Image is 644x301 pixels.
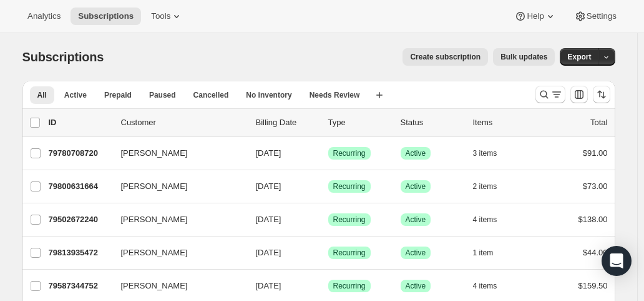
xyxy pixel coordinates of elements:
button: 4 items [473,277,511,295]
p: 79502672240 [49,213,111,226]
button: 4 items [473,211,511,228]
button: Export [560,48,598,66]
span: [DATE] [256,248,281,257]
span: Settings [587,11,617,21]
div: 79813935472[PERSON_NAME][DATE]SuccessRecurringSuccessActive1 item$44.00 [49,244,608,262]
div: Type [328,116,391,129]
div: Open Intercom Messenger [602,246,632,276]
button: Create new view [369,86,389,104]
span: All [37,90,47,100]
span: Subscriptions [78,11,134,21]
p: 79780708720 [49,147,111,160]
p: 79587344752 [49,280,111,292]
span: $73.00 [583,181,608,191]
button: Tools [144,8,190,25]
span: Tools [151,11,170,21]
span: Active [406,281,426,291]
span: Recurring [333,148,366,158]
span: Active [406,148,426,158]
span: [PERSON_NAME] [121,280,188,292]
button: [PERSON_NAME] [114,143,238,163]
div: 79800631664[PERSON_NAME][DATE]SuccessRecurringSuccessActive2 items$73.00 [49,178,608,195]
span: 2 items [473,181,497,191]
p: 79800631664 [49,180,111,193]
p: Status [401,116,463,129]
span: $91.00 [583,148,608,158]
span: Recurring [333,215,366,225]
p: Customer [121,116,246,129]
div: IDCustomerBilling DateTypeStatusItemsTotal [49,116,608,129]
span: Recurring [333,181,366,191]
button: [PERSON_NAME] [114,243,238,263]
span: Help [527,11,544,21]
button: 2 items [473,178,511,195]
p: Billing Date [256,116,318,129]
span: Paused [149,90,176,100]
span: Needs Review [310,90,360,100]
span: 4 items [473,215,497,225]
button: 3 items [473,145,511,162]
button: [PERSON_NAME] [114,210,238,230]
button: Settings [567,8,624,25]
p: Total [590,116,607,129]
span: Active [406,215,426,225]
button: Subscriptions [71,8,141,25]
span: [DATE] [256,281,281,290]
button: Help [507,8,563,25]
span: [DATE] [256,181,281,191]
div: 79780708720[PERSON_NAME][DATE]SuccessRecurringSuccessActive3 items$91.00 [49,145,608,162]
span: [PERSON_NAME] [121,180,188,193]
button: [PERSON_NAME] [114,176,238,196]
span: Active [64,90,87,100]
button: [PERSON_NAME] [114,276,238,296]
p: 79813935472 [49,247,111,259]
button: Create subscription [402,48,488,66]
span: Create subscription [410,52,481,62]
button: Sort the results [593,86,610,103]
button: Customize table column order and visibility [570,86,588,103]
span: Prepaid [104,90,132,100]
span: 3 items [473,148,497,158]
div: 79502672240[PERSON_NAME][DATE]SuccessRecurringSuccessActive4 items$138.00 [49,211,608,228]
span: $44.00 [583,248,608,257]
span: Recurring [333,248,366,258]
span: Analytics [27,11,61,21]
span: Export [567,52,591,62]
span: Cancelled [193,90,229,100]
span: [DATE] [256,215,281,224]
button: 1 item [473,244,507,262]
span: 1 item [473,248,494,258]
span: Subscriptions [22,50,104,64]
span: [PERSON_NAME] [121,147,188,160]
span: [PERSON_NAME] [121,213,188,226]
span: Active [406,248,426,258]
span: Bulk updates [500,52,547,62]
span: $159.50 [578,281,608,290]
div: 79587344752[PERSON_NAME][DATE]SuccessRecurringSuccessActive4 items$159.50 [49,277,608,295]
span: No inventory [246,90,291,100]
span: Active [406,181,426,191]
span: [DATE] [256,148,281,158]
p: ID [49,116,111,129]
button: Search and filter results [535,86,565,103]
span: [PERSON_NAME] [121,247,188,259]
button: Analytics [20,8,68,25]
div: Items [473,116,535,129]
span: 4 items [473,281,497,291]
button: Bulk updates [493,48,555,66]
span: $138.00 [578,215,608,224]
span: Recurring [333,281,366,291]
